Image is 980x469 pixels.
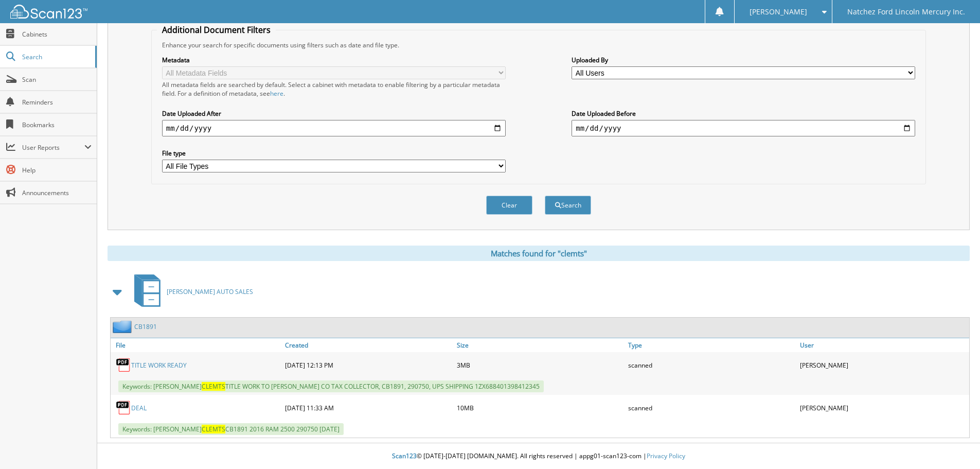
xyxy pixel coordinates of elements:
[545,196,591,215] button: Search
[108,246,970,261] div: Matches found for "clemts"
[116,357,131,373] img: PDF.png
[282,355,454,375] div: [DATE] 12:13 PM
[157,41,920,49] div: Enhance your search for specific documents using filters such as date and file type.
[797,338,969,352] a: User
[162,149,506,158] label: File type
[750,9,807,15] span: [PERSON_NAME]
[10,5,87,19] img: scan123-logo-white.svg
[167,287,253,296] span: [PERSON_NAME] AUTO SALES
[111,338,282,352] a: File
[282,338,454,352] a: Created
[22,75,92,84] span: Scan
[22,98,92,107] span: Reminders
[626,397,797,418] div: scanned
[22,188,92,197] span: Announcements
[626,355,797,375] div: scanned
[626,338,797,352] a: Type
[128,271,253,312] a: [PERSON_NAME] AUTO SALES
[270,89,283,98] a: here
[454,397,626,418] div: 10MB
[22,30,92,39] span: Cabinets
[454,338,626,352] a: Size
[113,320,134,333] img: folder2.png
[134,322,157,331] a: CB1891
[22,166,92,175] span: Help
[486,196,532,215] button: Clear
[22,53,90,61] span: Search
[929,420,980,469] iframe: Chat Widget
[162,120,506,136] input: start
[131,361,187,370] a: TITLE WORK READY
[162,109,506,118] label: Date Uploaded After
[202,425,225,433] span: CLEMTS
[572,109,915,118] label: Date Uploaded Before
[116,400,131,415] img: PDF.png
[118,380,544,392] span: Keywords: [PERSON_NAME] TITLE WORK TO [PERSON_NAME] CO TAX COLLECTOR, CB1891, 290750, UPS SHIPPIN...
[131,404,147,412] a: DEAL
[847,9,965,15] span: Natchez Ford Lincoln Mercury Inc.
[392,451,417,460] span: Scan123
[22,143,84,152] span: User Reports
[572,56,915,64] label: Uploaded By
[157,24,276,36] legend: Additional Document Filters
[162,56,506,64] label: Metadata
[202,382,225,391] span: CLEMTS
[797,397,969,418] div: [PERSON_NAME]
[454,355,626,375] div: 3MB
[22,120,92,129] span: Bookmarks
[797,355,969,375] div: [PERSON_NAME]
[97,444,980,469] div: © [DATE]-[DATE] [DOMAIN_NAME]. All rights reserved | appg01-scan123-com |
[572,120,915,136] input: end
[118,423,344,435] span: Keywords: [PERSON_NAME] CB1891 2016 RAM 2500 290750 [DATE]
[282,397,454,418] div: [DATE] 11:33 AM
[162,80,506,98] div: All metadata fields are searched by default. Select a cabinet with metadata to enable filtering b...
[647,451,685,460] a: Privacy Policy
